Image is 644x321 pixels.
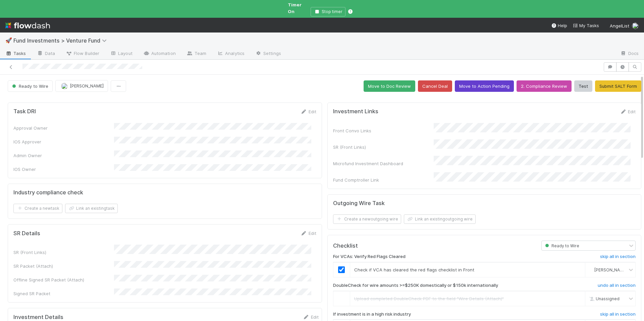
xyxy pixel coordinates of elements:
h5: Task DRI [13,108,36,115]
a: skip all in section [600,312,636,320]
div: SR (Front Links) [13,249,114,256]
a: Edit [303,314,319,320]
a: Docs [615,49,644,59]
span: Check if VCA has cleared the red flags checklist in Front [354,267,474,272]
span: Flow Builder [66,50,99,57]
h5: Industry compliance check [13,189,83,196]
h6: skip all in section [600,312,636,317]
h6: skip all in section [600,254,636,259]
a: Data [32,49,60,59]
div: SR (Front Links) [333,144,434,150]
span: Timer On [288,2,302,14]
button: Link an existingtask [65,204,118,213]
button: Stop timer [311,7,345,16]
div: Front Convo Links [333,127,434,134]
span: Ready to Wire [544,243,579,248]
a: undo all in section [598,283,636,291]
span: AngelList [610,23,629,28]
button: Cancel Deal [418,80,452,92]
button: Ready to Wire [8,80,53,92]
button: Submit SALT Form [595,80,641,92]
button: [PERSON_NAME] [55,80,108,91]
a: Settings [250,49,286,59]
a: Team [181,49,212,59]
div: Admin Owner [13,152,114,159]
img: avatar_501ac9d6-9fa6-4fe9-975e-1fd988f7bdb1.png [632,22,639,29]
button: Move to Action Pending [455,80,514,92]
button: Create a newtask [13,204,62,213]
div: Help [551,22,567,29]
span: Upload completed DoubleCheck PDF to the field "Wire Details (Attach)" [354,296,504,301]
span: [PERSON_NAME] [70,83,104,88]
span: Tasks [5,50,26,57]
div: Approval Owner [13,125,114,131]
div: Microfund Investment Dashboard [333,160,434,167]
h6: undo all in section [598,283,636,288]
span: Unassigned [588,296,620,301]
span: Ready to Wire [11,83,48,89]
div: Offline Signed SR Packet (Attach) [13,276,114,283]
h6: If investment is in a high risk industry [333,312,411,317]
span: Timer On [288,1,308,15]
a: Flow Builder [60,49,105,59]
div: IOS Approver [13,138,114,145]
h5: Checklist [333,243,358,249]
div: IOS Owner [13,166,114,173]
a: Edit [620,109,636,114]
div: SR Packet (Attach) [13,263,114,269]
a: Edit [301,109,316,114]
a: Layout [105,49,138,59]
button: 2. Compliance Review [517,80,572,92]
div: Signed SR Packet [13,290,114,297]
button: Create a newoutgoing wire [333,214,401,224]
img: avatar_f32b584b-9fa7-42e4-bca2-ac5b6bf32423.png [61,83,68,89]
button: Test [574,80,592,92]
img: avatar_f32b584b-9fa7-42e4-bca2-ac5b6bf32423.png [588,267,593,272]
a: Edit [301,231,316,236]
a: skip all in section [600,254,636,262]
h5: Investment Links [333,108,378,115]
a: Automation [138,49,181,59]
span: My Tasks [573,23,599,28]
button: Link an existingoutgoing wire [404,214,476,224]
h5: Investment Details [13,314,63,321]
h5: SR Details [13,230,40,237]
span: [PERSON_NAME] [594,267,627,272]
span: 🚀 [5,38,12,43]
a: My Tasks [573,22,599,29]
h6: DoubleCheck for wire amounts >=$250K domestically or $150k internationally [333,283,498,288]
h6: For VCAs: Verify Red Flags Cleared [333,254,406,259]
button: Move to Doc Review [364,80,415,92]
h5: Outgoing Wire Task [333,200,385,207]
div: Fund Comptroller Link [333,177,434,183]
a: Analytics [212,49,250,59]
img: logo-inverted-e16ddd16eac7371096b0.svg [5,20,50,31]
span: Fund Investments > Venture Fund [13,37,110,44]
